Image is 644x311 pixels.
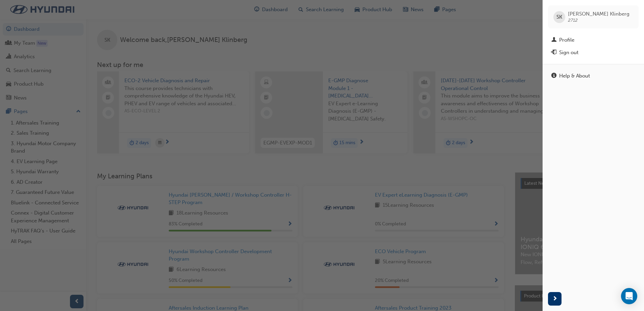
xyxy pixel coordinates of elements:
span: SK [556,13,562,21]
a: Help & About [548,70,639,82]
div: Profile [559,36,574,44]
span: info-icon [551,73,556,79]
span: 2712 [568,17,578,23]
span: exit-icon [551,50,556,56]
div: Sign out [559,49,578,57]
div: Open Intercom Messenger [621,288,637,304]
button: Sign out [548,46,639,59]
span: next-icon [552,295,557,303]
a: Profile [548,34,639,46]
div: Help & About [559,72,590,80]
span: [PERSON_NAME] Klinberg [568,11,629,17]
span: man-icon [551,37,556,43]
